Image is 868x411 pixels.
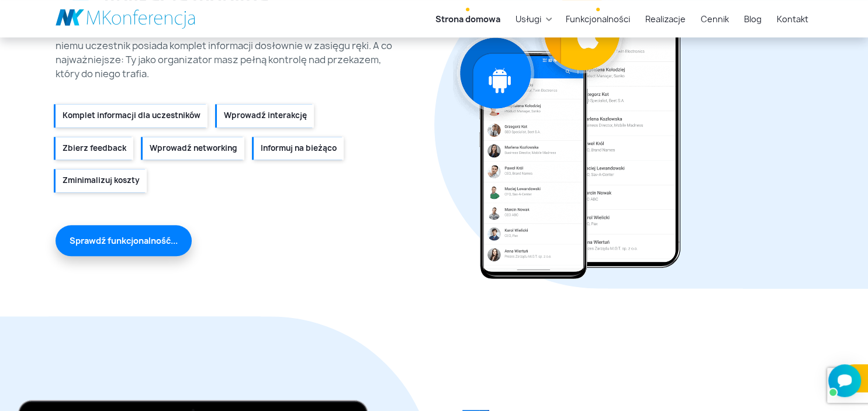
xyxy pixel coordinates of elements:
[143,137,244,160] li: Wprowadź networking
[56,169,147,192] li: Zminimalizuj koszty
[56,137,133,160] li: Zbierz feedback
[254,137,344,160] li: Informuj na bieżąco
[739,8,766,30] a: Blog
[696,8,734,30] a: Cennik
[217,104,314,127] li: Wprowadź interakcję
[56,104,208,127] li: Komplet informacji dla uczestników
[511,8,546,30] a: Usługi
[641,8,690,30] a: Realizacje
[561,8,635,30] a: Funkcjonalności
[56,25,406,81] div: Narzędzie, które działa na smartfonach z systemem Android i iOS. Dzięki niemu uczestnik posiada k...
[431,8,505,30] a: Strona domowa
[56,225,192,256] a: Sprawdź funkcjonalność...
[828,364,861,397] iframe: Smartsupp widget button
[772,8,813,30] a: Kontakt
